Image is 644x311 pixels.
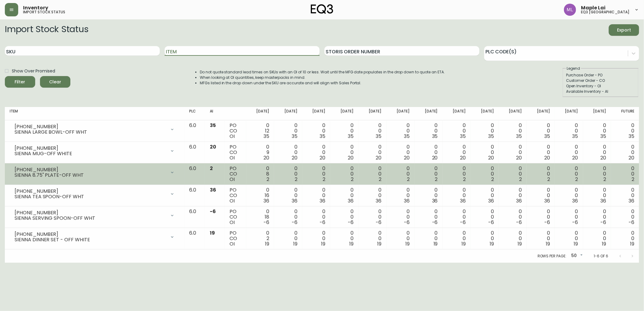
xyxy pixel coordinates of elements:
[279,123,297,139] div: 0 0
[569,251,584,261] div: 50
[230,154,235,161] span: OI
[251,187,270,204] div: 0 16
[15,151,166,156] div: SIENNA MUG-OFF WHITE
[376,197,382,204] span: 36
[566,89,635,94] div: Available Inventory - AI
[581,5,605,10] span: Maple Lai
[419,230,438,247] div: 0 0
[544,133,550,140] span: 35
[251,166,270,182] div: 0 8
[376,133,382,140] span: 35
[363,209,382,225] div: 0 0
[404,154,410,161] span: 20
[263,133,269,140] span: 35
[630,240,634,247] span: 19
[572,154,578,161] span: 20
[504,187,522,204] div: 0 0
[184,228,205,249] td: 6.0
[432,133,438,140] span: 35
[12,68,55,74] span: Show Over Promised
[588,187,606,204] div: 0 0
[230,144,241,161] div: PO CO
[10,230,179,244] div: [PHONE_NUMBER]SIENNA DINNER SET - OFF WHITE
[460,154,466,161] span: 20
[471,107,499,120] th: [DATE]
[387,107,415,120] th: [DATE]
[267,176,269,183] span: 2
[292,133,297,140] span: 35
[603,176,606,183] span: 2
[475,166,494,182] div: 0 0
[588,144,606,161] div: 0 0
[320,154,326,161] span: 20
[560,230,578,247] div: 0 0
[583,107,611,120] th: [DATE]
[263,197,269,204] span: 36
[358,107,387,120] th: [DATE]
[588,230,606,247] div: 0 0
[602,240,606,247] span: 19
[10,144,179,158] div: [PHONE_NUMBER]SIENNA MUG-OFF WHITE
[463,176,466,183] span: 2
[15,129,166,135] div: SIENNA LARGE BOWL-OFF WHT
[404,133,410,140] span: 35
[230,133,235,140] span: OI
[10,187,179,201] div: [PHONE_NUMBER]SIENNA TEA SPOON-OFF WHT
[335,166,354,182] div: 0 0
[321,240,326,247] span: 19
[377,240,382,247] span: 19
[488,197,494,204] span: 36
[251,230,270,247] div: 0 2
[629,133,634,140] span: 35
[572,219,578,226] span: -6
[307,209,326,225] div: 0 0
[279,209,297,225] div: 0 0
[184,142,205,163] td: 6.0
[348,219,354,226] span: -6
[632,176,634,183] span: 2
[251,209,270,225] div: 0 18
[504,209,522,225] div: 0 0
[405,240,410,247] span: 19
[532,209,550,225] div: 0 0
[629,197,634,204] span: 36
[504,166,522,182] div: 0 0
[184,163,205,185] td: 6.0
[307,123,326,139] div: 0 0
[230,209,241,225] div: PO CO
[200,80,445,86] li: MFGs listed in the drop down under the SKU are accurate and will align with Sales Portal.
[335,187,354,204] div: 0 0
[443,107,471,120] th: [DATE]
[279,187,297,204] div: 0 0
[230,123,241,139] div: PO CO
[15,210,166,216] div: [PHONE_NUMBER]
[588,209,606,225] div: 0 0
[307,144,326,161] div: 0 0
[376,219,382,226] span: -6
[560,166,578,182] div: 0 0
[407,176,410,183] span: 2
[419,144,438,161] div: 0 0
[230,176,235,183] span: OI
[292,197,297,204] span: 36
[532,144,550,161] div: 0 0
[200,75,445,80] li: When looking at OI quantities, keep masterpacks in mind.
[210,122,216,129] span: 35
[544,154,550,161] span: 20
[448,209,466,225] div: 0 0
[544,197,550,204] span: 36
[460,219,466,226] span: -6
[391,209,410,225] div: 0 0
[516,133,522,140] span: 35
[574,240,578,247] span: 19
[448,230,466,247] div: 0 0
[432,154,438,161] span: 20
[230,219,235,226] span: OI
[616,209,634,225] div: 0 0
[616,230,634,247] div: 0 0
[414,107,443,120] th: [DATE]
[320,197,326,204] span: 36
[184,185,205,206] td: 6.0
[265,240,269,247] span: 19
[572,197,578,204] span: 36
